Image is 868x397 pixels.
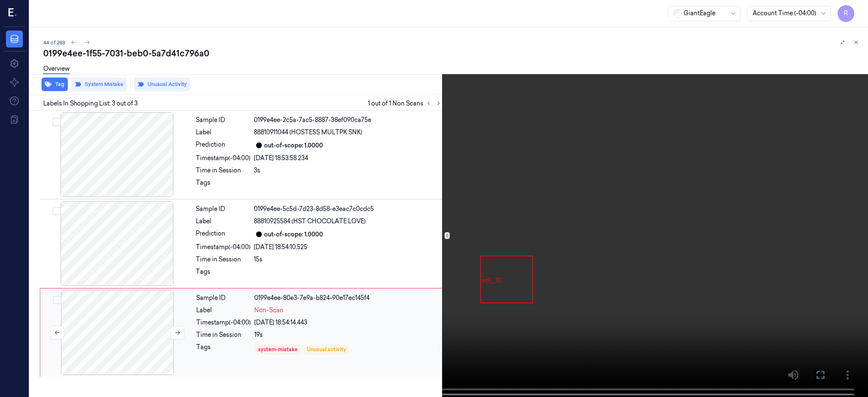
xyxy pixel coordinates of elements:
[196,255,250,264] div: Time in Session
[196,343,251,356] div: Tags
[53,118,61,126] button: Select row
[196,205,250,214] div: Sample ID
[254,306,284,315] span: Non-Scan
[196,178,250,192] div: Tags
[254,330,442,339] div: 19s
[43,47,861,59] div: 0199e4ee-1f55-7031-beb0-5a7d41c796a0
[42,78,68,91] button: Tag
[307,346,346,353] div: Unusual activity
[196,267,250,281] div: Tags
[264,230,323,239] div: out-of-scope: 1.0000
[43,39,65,46] span: 44 of 288
[254,243,442,252] div: [DATE] 18:54:10.525
[196,243,250,252] div: Timestamp (-04:00)
[196,294,251,303] div: Sample ID
[196,318,251,327] div: Timestamp (-04:00)
[196,306,251,315] div: Label
[43,99,138,108] span: Labels In Shopping List: 3 out of 3
[254,205,442,214] div: 0199e4ee-5c5d-7d23-8d58-e3eac7c0cdc5
[837,5,854,22] button: R
[254,318,442,327] div: [DATE] 18:54:14.443
[196,330,251,339] div: Time in Session
[254,166,442,175] div: 3s
[196,154,250,163] div: Timestamp (-04:00)
[53,207,61,215] button: Select row
[258,346,298,353] div: system-mistake
[254,116,442,125] div: 0199e4ee-2c5a-7ac5-8887-38ef090ca75e
[264,141,323,150] div: out-of-scope: 1.0000
[196,116,250,125] div: Sample ID
[196,229,250,239] div: Prediction
[254,217,366,226] span: 88810925584 (HST CHOCOLATE LOVE)
[254,255,442,264] div: 15s
[254,154,442,163] div: [DATE] 18:53:58.234
[196,217,250,226] div: Label
[196,128,250,137] div: Label
[254,128,362,137] span: 88810911044 (HOSTESS MULTPK SNK)
[43,64,70,74] a: Overview
[368,98,444,108] span: 1 out of 1 Non Scans
[71,78,127,91] button: System Mistake
[53,296,61,304] button: Select row
[196,166,250,175] div: Time in Session
[134,78,190,91] button: Unusual Activity
[196,140,250,150] div: Prediction
[254,294,442,303] div: 0199e4ee-80e3-7e9a-b824-90e17ec145f4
